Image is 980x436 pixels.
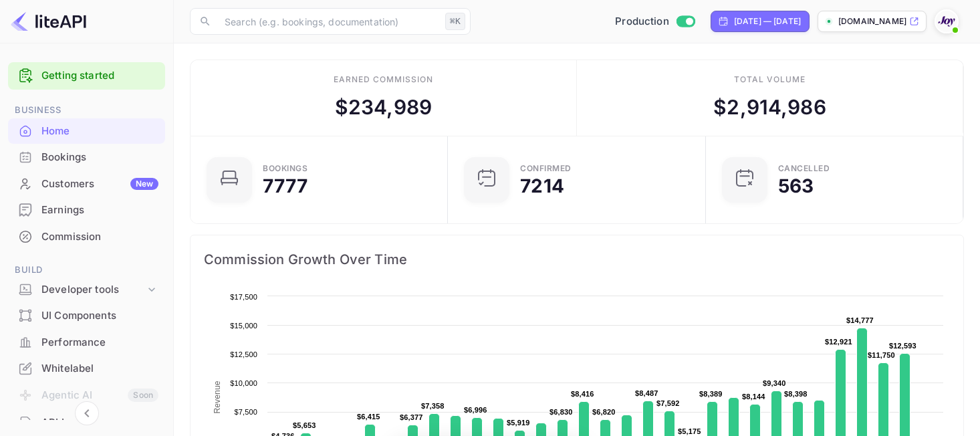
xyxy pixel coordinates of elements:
[8,197,165,223] div: Earnings
[699,390,723,398] text: $8,389
[41,177,158,192] div: Customers
[8,224,165,249] a: Commission
[130,178,158,190] div: New
[75,401,99,425] button: Collapse navigation
[635,389,658,397] text: $8,487
[656,399,680,407] text: $7,592
[868,351,895,359] text: $11,750
[610,14,700,29] div: Switch to Sandbox mode
[615,14,669,29] span: Production
[8,118,165,143] a: Home
[8,171,165,196] a: CustomersNew
[8,62,165,90] div: Getting started
[936,11,957,32] img: With Joy
[520,165,572,173] div: Confirmed
[263,177,308,195] div: 7777
[263,165,308,173] div: Bookings
[334,74,433,86] div: Earned commission
[734,74,806,86] div: Total volume
[230,322,257,330] text: $15,000
[8,356,165,382] div: Whitelabel
[8,356,165,380] a: Whitelabel
[41,68,158,84] a: Getting started
[293,421,316,429] text: $5,653
[784,390,808,398] text: $8,398
[8,263,165,278] span: Build
[41,229,158,245] div: Commission
[507,419,530,427] text: $5,919
[8,303,165,328] a: UI Components
[520,177,564,195] div: 7214
[464,406,487,414] text: $6,996
[8,303,165,329] div: UI Components
[41,361,158,376] div: Whitelabel
[230,379,257,387] text: $10,000
[8,171,165,197] div: CustomersNew
[713,92,826,122] div: $ 2,914,986
[8,118,165,144] div: Home
[445,13,465,30] div: ⌘K
[8,410,165,435] a: API Logs
[335,92,432,122] div: $ 234,989
[11,11,86,32] img: LiteAPI logo
[41,124,158,139] div: Home
[8,103,165,118] span: Business
[204,249,950,270] span: Commission Growth Over Time
[400,413,423,421] text: $6,377
[8,278,165,302] div: Developer tools
[8,330,165,354] a: Performance
[742,393,765,401] text: $8,144
[678,427,701,435] text: $5,175
[778,177,814,195] div: 563
[8,224,165,250] div: Commission
[41,282,145,298] div: Developer tools
[213,380,222,413] text: Revenue
[8,144,165,169] a: Bookings
[734,15,801,27] div: [DATE] — [DATE]
[711,11,810,32] div: Click to change the date range period
[41,150,158,165] div: Bookings
[421,402,445,410] text: $7,358
[889,342,916,350] text: $12,593
[549,408,573,416] text: $6,830
[230,293,257,301] text: $17,500
[217,8,440,35] input: Search (e.g. bookings, documentation)
[763,379,786,387] text: $9,340
[234,408,257,416] text: $7,500
[8,144,165,171] div: Bookings
[41,335,158,350] div: Performance
[592,408,616,416] text: $6,820
[357,413,380,421] text: $6,415
[778,165,830,173] div: CANCELLED
[571,390,594,398] text: $8,416
[41,415,158,431] div: API Logs
[846,316,874,324] text: $14,777
[41,308,158,324] div: UI Components
[41,203,158,218] div: Earnings
[838,15,906,27] p: [DOMAIN_NAME]
[8,330,165,356] div: Performance
[8,197,165,222] a: Earnings
[825,338,852,346] text: $12,921
[230,350,257,358] text: $12,500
